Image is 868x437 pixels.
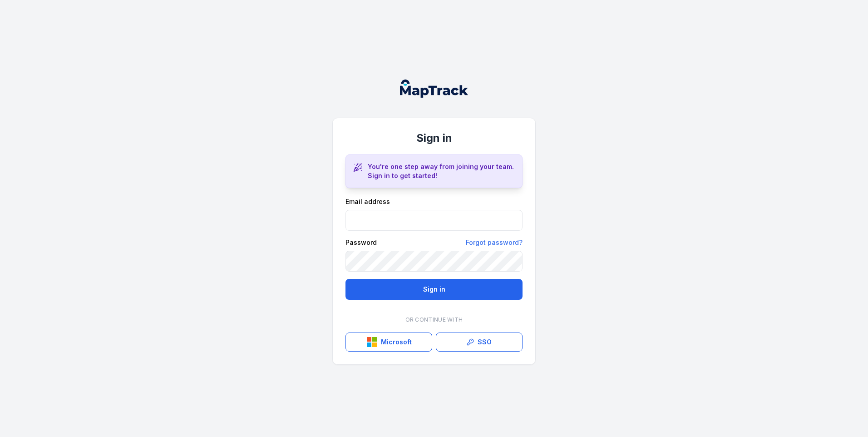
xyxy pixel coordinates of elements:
[345,238,377,247] label: Password
[345,311,523,329] div: Or continue with
[345,197,390,206] label: Email address
[368,162,515,180] h3: You're one step away from joining your team. Sign in to get started!
[436,333,523,352] a: SSO
[345,279,523,300] button: Sign in
[385,79,483,98] nav: Global
[345,333,432,352] button: Microsoft
[466,238,523,247] a: Forgot password?
[345,131,523,145] h1: Sign in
